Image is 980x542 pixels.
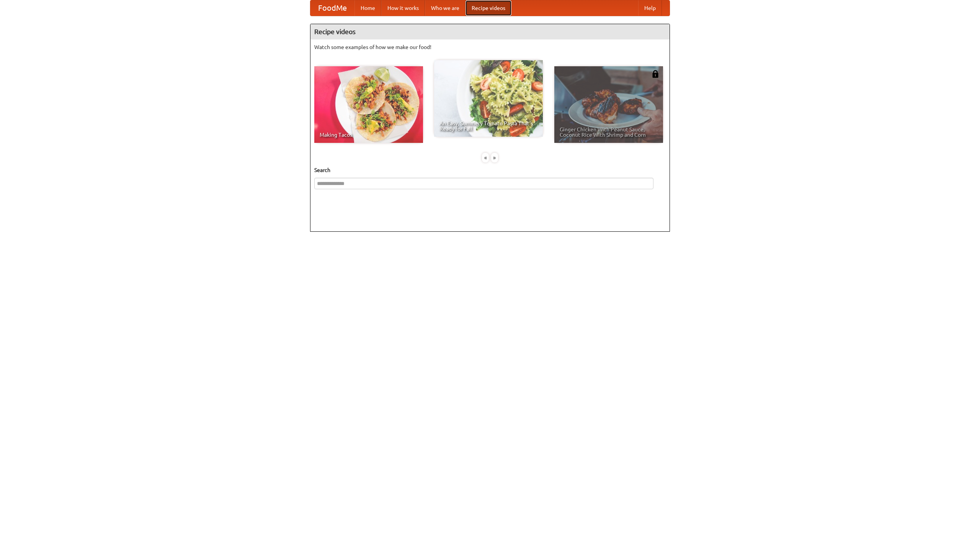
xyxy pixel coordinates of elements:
h5: Search [314,166,666,174]
h4: Recipe videos [310,24,670,39]
div: » [491,153,498,162]
p: Watch some examples of how we make our food! [314,43,666,51]
img: 483408.png [652,70,659,78]
span: Making Tacos [320,132,418,138]
span: An Easy, Summery Tomato Pasta That's Ready for Fall [439,121,537,131]
div: « [482,153,489,162]
a: FoodMe [310,0,354,16]
a: Making Tacos [314,66,423,143]
a: An Easy, Summery Tomato Pasta That's Ready for Fall [434,60,543,137]
a: How it works [381,0,425,16]
a: Who we are [425,0,465,16]
a: Recipe videos [465,0,511,16]
a: Home [354,0,381,16]
a: Help [638,0,662,16]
